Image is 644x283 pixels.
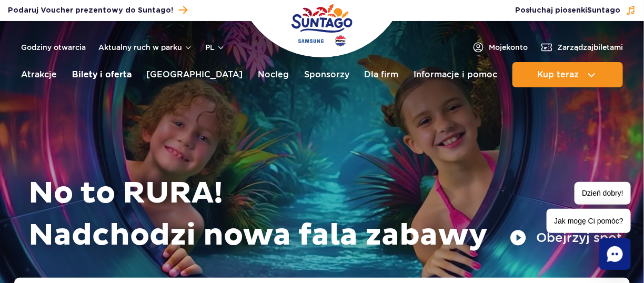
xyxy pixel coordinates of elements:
h1: No to RURA! Nadchodzi nowa fala zabawy [28,173,622,257]
a: [GEOGRAPHIC_DATA] [146,62,243,87]
a: Bilety i oferta [72,62,132,87]
a: Sponsorzy [304,62,349,87]
span: Zarządzaj biletami [557,42,623,53]
a: Zarządzajbiletami [540,41,623,54]
a: Godziny otwarcia [21,42,86,53]
a: Mojekonto [472,41,528,54]
span: Kup teraz [537,70,579,79]
span: Jak mogę Ci pomóc? [547,209,631,233]
span: Podaruj Voucher prezentowy do Suntago! [8,5,173,16]
a: Podaruj Voucher prezentowy do Suntago! [8,3,187,17]
a: Atrakcje [21,62,57,87]
span: Suntago [587,7,620,14]
a: Informacje i pomoc [414,62,497,87]
button: Kup teraz [512,62,623,87]
span: Moje konto [489,42,528,53]
div: Chat [599,238,631,270]
a: Nocleg [258,62,289,87]
span: Dzień dobry! [575,182,631,205]
button: Obejrzyj spot [510,229,622,246]
button: pl [205,42,225,53]
span: Posłuchaj piosenki [515,5,620,16]
button: Posłuchaj piosenkiSuntago [515,5,636,16]
button: Aktualny ruch w parku [98,43,193,52]
a: Dla firm [365,62,399,87]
